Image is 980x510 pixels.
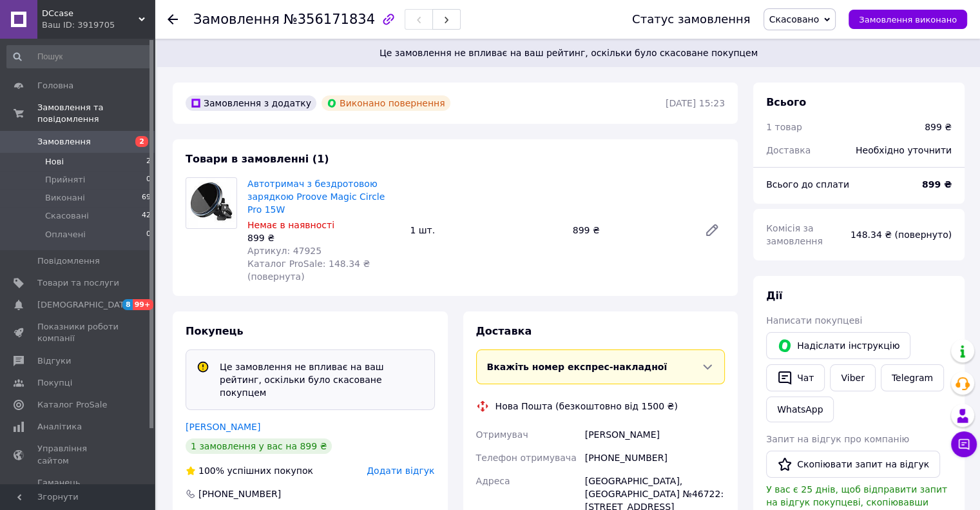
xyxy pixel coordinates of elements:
div: [PHONE_NUMBER] [582,446,727,469]
a: Автотримач з бездротовою зарядкою Proove Magic Circle Pro 15W [247,179,385,215]
div: 1 шт. [405,221,567,239]
button: Надіслати інструкцію [766,332,910,359]
span: Прийняті [45,174,85,186]
div: Необхідно уточнити [848,136,959,164]
span: Показники роботи компанії [37,321,119,344]
span: Виконані [45,192,85,204]
span: Головна [37,80,73,92]
span: Відгуки [37,355,71,367]
span: Замовлення виконано [859,15,957,25]
span: [DEMOGRAPHIC_DATA] [37,299,133,311]
span: Вкажіть номер експрес-накладної [487,362,668,372]
button: Чат з покупцем [951,431,977,457]
span: Замовлення та повідомлення [37,102,155,125]
span: Адреса [476,476,510,486]
span: Замовлення [37,136,91,148]
span: Всього [766,96,806,108]
span: Каталог ProSale [37,399,107,411]
span: Замовлення [193,12,280,27]
span: 99+ [133,299,154,310]
span: Доставка [766,145,811,155]
div: [PHONE_NUMBER] [197,487,282,500]
span: Немає в наявності [247,220,334,230]
span: Дії [766,289,782,302]
span: 2 [146,156,151,168]
button: Замовлення виконано [849,10,967,29]
span: Аналітика [37,421,82,433]
input: Пошук [6,45,152,68]
span: 0 [146,174,151,186]
span: Запит на відгук про компанію [766,434,909,444]
div: Замовлення з додатку [186,95,316,111]
a: Telegram [881,364,944,391]
span: 69 [142,192,151,204]
div: Нова Пошта (безкоштовно від 1500 ₴) [492,400,681,413]
div: Це замовлення не впливає на ваш рейтинг, оскільки було скасоване покупцем [215,360,429,399]
span: Товари та послуги [37,277,119,289]
span: Скасовані [45,210,89,222]
span: 0 [146,229,151,240]
div: Повернутися назад [168,13,178,26]
div: 899 ₴ [247,231,399,244]
time: [DATE] 15:23 [666,98,725,108]
span: 42 [142,210,151,222]
div: [PERSON_NAME] [582,423,727,446]
a: Редагувати [699,217,725,243]
div: 899 ₴ [568,221,694,239]
span: DCcase [42,8,139,19]
span: Повідомлення [37,255,100,267]
span: Артикул: 47925 [247,246,322,256]
span: Управління сайтом [37,443,119,466]
span: 8 [122,299,133,310]
span: Нові [45,156,64,168]
a: WhatsApp [766,397,834,422]
b: 899 ₴ [922,179,952,190]
span: Додати відгук [367,466,434,476]
span: Гаманець компанії [37,477,119,500]
span: Покупці [37,377,72,389]
button: Чат [766,364,825,391]
div: 899 ₴ [925,121,952,133]
span: Скасовано [769,14,820,25]
span: №356171834 [283,12,375,27]
span: Телефон отримувача [476,453,577,463]
button: Скопіювати запит на відгук [766,451,940,478]
a: [PERSON_NAME] [186,422,260,432]
div: Виконано повернення [322,95,450,111]
span: Комісія за замовлення [766,223,823,246]
span: 148.34 ₴ (повернуто) [850,230,952,240]
div: Статус замовлення [632,13,751,26]
div: 1 замовлення у вас на 899 ₴ [186,438,332,454]
div: Ваш ID: 3919705 [42,19,155,31]
span: Покупець [186,325,244,337]
span: Каталог ProSale: 148.34 ₴ (повернута) [247,259,370,282]
span: 1 товар [766,122,802,132]
span: 2 [135,136,148,147]
div: успішних покупок [186,464,313,477]
span: Написати покупцеві [766,315,862,326]
img: Автотримач з бездротовою зарядкою Proove Magic Circle Pro 15W [186,178,236,228]
span: Товари в замовленні (1) [186,153,329,165]
span: Доставка [476,325,532,337]
span: Це замовлення не впливає на ваш рейтинг, оскільки було скасоване покупцем [173,46,965,59]
span: Всього до сплати [766,179,849,190]
a: Viber [830,364,875,391]
span: Отримувач [476,429,528,440]
span: 100% [198,466,224,476]
span: Оплачені [45,229,86,240]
